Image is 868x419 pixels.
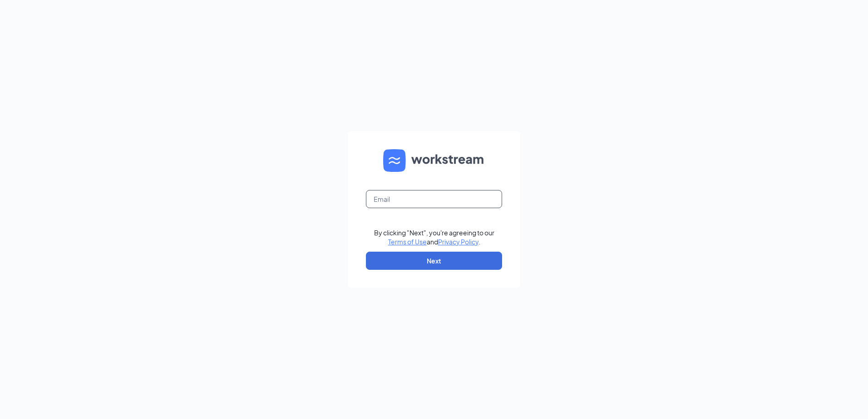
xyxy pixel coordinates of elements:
[374,228,494,246] div: By clicking "Next", you're agreeing to our and .
[383,149,485,172] img: WS logo and Workstream text
[366,252,502,270] button: Next
[366,190,502,208] input: Email
[438,238,478,246] a: Privacy Policy
[388,238,427,246] a: Terms of Use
